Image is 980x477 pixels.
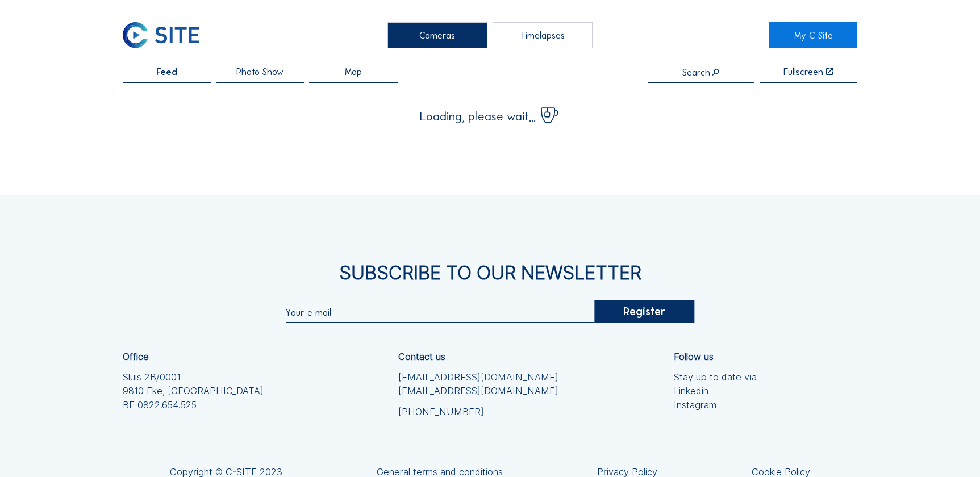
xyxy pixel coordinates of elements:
[674,384,757,398] a: Linkedin
[398,384,558,398] a: [EMAIL_ADDRESS][DOMAIN_NAME]
[674,370,757,412] div: Stay up to date via
[398,352,445,361] div: Contact us
[493,22,593,48] div: Timelapses
[398,370,558,384] a: [EMAIL_ADDRESS][DOMAIN_NAME]
[769,22,857,48] a: My C-Site
[783,67,823,76] div: Fullscreen
[286,307,594,318] input: Your e-mail
[420,111,536,123] span: Loading, please wait...
[156,67,177,76] span: Feed
[674,398,757,412] a: Instagram
[674,352,714,361] div: Follow us
[236,67,283,76] span: Photo Show
[398,405,558,419] a: [PHONE_NUMBER]
[123,352,149,361] div: Office
[377,467,503,476] a: General terms and conditions
[597,467,657,476] a: Privacy Policy
[345,67,362,76] span: Map
[170,467,282,476] div: Copyright © C-SITE 2023
[123,264,858,283] div: Subscribe to our newsletter
[123,22,211,48] a: C-SITE Logo
[387,22,487,48] div: Cameras
[123,370,264,412] div: Sluis 2B/0001 9810 Eke, [GEOGRAPHIC_DATA] BE 0822.654.525
[594,300,694,323] div: Register
[123,22,199,48] img: C-SITE Logo
[752,467,810,476] a: Cookie Policy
